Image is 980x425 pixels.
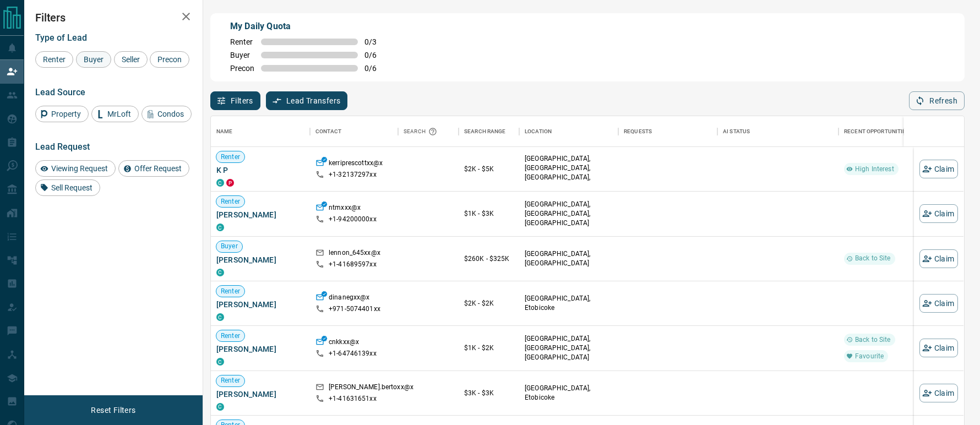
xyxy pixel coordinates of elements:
[329,349,377,358] p: +1- 64746139xx
[216,242,242,251] span: Buyer
[226,179,234,187] div: property.ca
[464,209,514,219] p: $1K - $3K
[230,37,254,46] span: Renter
[35,11,192,24] h2: Filters
[839,116,949,147] div: Recent Opportunities (30d)
[266,91,348,110] button: Lead Transfers
[76,51,111,68] div: Buyer
[329,383,413,394] p: [PERSON_NAME].bertoxx@x
[919,339,958,357] button: Claim
[35,106,89,122] div: Property
[329,394,377,404] p: +1- 41631651xx
[216,403,224,411] div: condos.ca
[329,248,380,260] p: lennon_645xx@x
[329,170,377,179] p: +1- 32137297xx
[230,20,389,33] p: My Daily Quota
[919,384,958,402] button: Claim
[329,260,377,269] p: +1- 41689597xx
[216,313,224,321] div: condos.ca
[150,51,189,68] div: Precon
[364,37,389,46] span: 0 / 3
[91,106,139,122] div: MrLoft
[35,141,90,152] span: Lead Request
[525,249,613,268] p: [GEOGRAPHIC_DATA], [GEOGRAPHIC_DATA]
[851,254,895,263] span: Back to Site
[154,110,188,118] span: Condos
[329,159,383,170] p: kerriprescottxx@x
[216,269,224,276] div: condos.ca
[216,179,224,187] div: condos.ca
[114,51,148,68] div: Seller
[104,110,135,118] span: MrLoft
[84,401,143,419] button: Reset Filters
[310,116,398,147] div: Contact
[216,358,224,366] div: condos.ca
[141,106,192,122] div: Condos
[919,294,958,313] button: Claim
[844,116,925,147] div: Recent Opportunities (30d)
[525,116,552,147] div: Location
[525,154,613,192] p: [GEOGRAPHIC_DATA], [GEOGRAPHIC_DATA], [GEOGRAPHIC_DATA], [GEOGRAPHIC_DATA]
[525,384,613,402] p: [GEOGRAPHIC_DATA], Etobicoke
[130,164,186,173] span: Offer Request
[216,165,304,176] span: K P
[216,376,244,385] span: Renter
[35,160,116,177] div: Viewing Request
[47,164,112,173] span: Viewing Request
[464,116,506,147] div: Search Range
[211,116,310,147] div: Name
[464,164,514,174] p: $2K - $5K
[39,55,69,64] span: Renter
[216,224,224,231] div: condos.ca
[47,110,85,118] span: Property
[216,152,244,162] span: Renter
[525,200,613,228] p: [GEOGRAPHIC_DATA], [GEOGRAPHIC_DATA], [GEOGRAPHIC_DATA]
[919,249,958,268] button: Claim
[230,51,254,59] span: Buyer
[329,293,369,304] p: dinanegxx@x
[464,388,514,398] p: $3K - $3K
[216,209,304,220] span: [PERSON_NAME]
[404,116,440,147] div: Search
[329,337,359,349] p: cnkkxx@x
[364,64,389,73] span: 0 / 6
[154,55,186,64] span: Precon
[47,183,96,192] span: Sell Request
[315,116,341,147] div: Contact
[329,215,377,224] p: +1- 94200000xx
[216,254,304,265] span: [PERSON_NAME]
[464,254,514,264] p: $260K - $325K
[519,116,618,147] div: Location
[329,304,380,314] p: +971- 5074401xx
[717,116,839,147] div: AI Status
[525,294,613,313] p: [GEOGRAPHIC_DATA], Etobicoke
[851,352,888,361] span: Favourite
[35,179,100,196] div: Sell Request
[723,116,750,147] div: AI Status
[618,116,717,147] div: Requests
[118,55,144,64] span: Seller
[216,389,304,400] span: [PERSON_NAME]
[919,160,958,178] button: Claim
[216,331,244,341] span: Renter
[329,203,361,215] p: ntmxxx@x
[919,204,958,223] button: Claim
[364,51,389,59] span: 0 / 6
[216,287,244,296] span: Renter
[118,160,189,177] div: Offer Request
[851,335,895,345] span: Back to Site
[230,64,254,73] span: Precon
[624,116,652,147] div: Requests
[216,299,304,310] span: [PERSON_NAME]
[459,116,519,147] div: Search Range
[35,87,85,97] span: Lead Source
[525,334,613,362] p: [GEOGRAPHIC_DATA], [GEOGRAPHIC_DATA], [GEOGRAPHIC_DATA]
[35,51,73,68] div: Renter
[216,197,244,206] span: Renter
[464,343,514,353] p: $1K - $2K
[210,91,260,110] button: Filters
[216,344,304,355] span: [PERSON_NAME]
[851,165,899,174] span: High Interest
[80,55,107,64] span: Buyer
[464,298,514,308] p: $2K - $2K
